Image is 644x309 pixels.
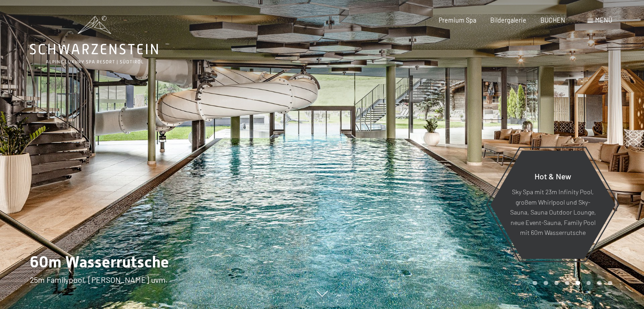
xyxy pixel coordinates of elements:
div: Carousel Page 3 [554,281,559,286]
a: Premium Spa [439,16,476,24]
div: Carousel Page 6 [587,281,591,286]
div: Carousel Page 2 [544,281,548,286]
div: Carousel Page 8 [608,281,612,286]
a: Bildergalerie [490,16,526,24]
span: Menü [595,16,612,24]
div: Carousel Page 5 (Current Slide) [576,281,580,286]
div: Carousel Page 4 [565,281,569,286]
div: Carousel Pagination [530,281,612,286]
span: Hot & New [535,171,571,181]
div: Carousel Page 7 [597,281,601,286]
div: Carousel Page 1 [533,281,537,286]
a: BUCHEN [540,16,565,24]
a: Hot & New Sky Spa mit 23m Infinity Pool, großem Whirlpool und Sky-Sauna, Sauna Outdoor Lounge, ne... [490,150,616,259]
p: Sky Spa mit 23m Infinity Pool, großem Whirlpool und Sky-Sauna, Sauna Outdoor Lounge, neue Event-S... [510,187,596,238]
